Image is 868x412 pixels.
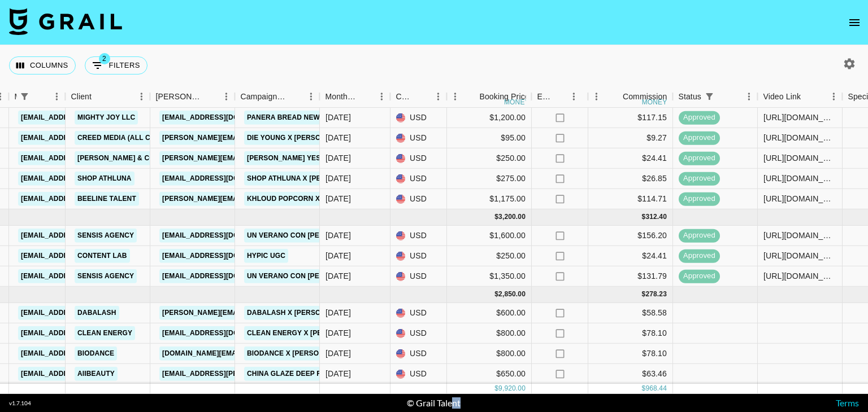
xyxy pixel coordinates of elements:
div: $24.41 [588,148,673,169]
a: [EMAIL_ADDRESS][DOMAIN_NAME] [159,229,286,243]
div: $ [642,384,646,393]
a: Mighty Joy LLC [75,111,138,125]
div: © Grail Talent [407,397,461,409]
div: USD [390,108,447,128]
div: $800.00 [447,344,532,364]
div: Video Link [763,86,801,108]
a: [EMAIL_ADDRESS][DOMAIN_NAME] [18,151,145,165]
button: Select columns [9,56,76,74]
div: $250.00 [447,148,532,169]
a: [EMAIL_ADDRESS][DOMAIN_NAME] [18,347,145,361]
a: [EMAIL_ADDRESS][DOMAIN_NAME] [18,111,145,125]
a: Un Verano Con [PERSON_NAME] [244,229,368,243]
div: USD [390,323,447,344]
span: approved [679,230,720,241]
div: 1 active filter [701,89,717,104]
a: China Glaze Deep Fall Campaign [244,367,376,381]
a: Creed Media (All Campaigns) [75,131,192,145]
a: Beeline Talent [75,192,139,206]
a: [PERSON_NAME][EMAIL_ADDRESS][DOMAIN_NAME] [159,306,344,320]
a: Panera Bread New Cafe in [GEOGRAPHIC_DATA] [244,111,428,125]
a: [EMAIL_ADDRESS][DOMAIN_NAME] [159,326,286,340]
div: USD [390,266,447,287]
a: [PERSON_NAME][EMAIL_ADDRESS][DOMAIN_NAME] [159,131,344,145]
a: [PERSON_NAME] & Co LLC [75,151,173,165]
a: Hypic UGC [244,249,288,263]
div: Manager [14,86,16,108]
a: Biodance x [PERSON_NAME] [244,347,353,361]
button: Sort [32,89,48,104]
span: approved [679,133,720,143]
a: Un Verano Con [PERSON_NAME] [244,269,368,283]
div: $ [494,384,498,393]
div: https://www.instagram.com/reel/DOoQErWDkXL/?utm_source=ig_web_copy_link&igsh=MWlqNmh2OTNwY3J1MA== [763,230,836,241]
div: 3,200.00 [498,212,526,222]
div: $95.00 [447,128,532,148]
button: Sort [357,89,373,104]
div: Currency [390,86,446,108]
a: [PERSON_NAME][EMAIL_ADDRESS][PERSON_NAME][DOMAIN_NAME] [159,151,402,165]
div: Client [71,86,92,108]
div: 9,920.00 [498,384,526,393]
span: approved [679,112,720,123]
span: approved [679,153,720,164]
a: [EMAIL_ADDRESS][DOMAIN_NAME] [18,131,145,145]
div: Status [678,86,701,108]
a: Clean Energy x [PERSON_NAME] [244,326,371,340]
div: Month Due [325,86,357,108]
div: $117.15 [588,108,673,128]
a: [EMAIL_ADDRESS][DOMAIN_NAME] [18,367,145,381]
div: money [642,99,667,106]
div: USD [390,128,447,148]
div: Client [65,86,150,108]
a: Terms [836,397,859,408]
button: Sort [92,89,107,104]
div: USD [390,226,447,246]
button: Menu [588,88,605,105]
div: Sep '25 [325,230,351,241]
button: Menu [373,88,390,105]
div: $250.00 [447,246,532,266]
a: [EMAIL_ADDRESS][DOMAIN_NAME] [18,269,145,283]
div: $131.79 [588,266,673,287]
a: Khloud Popcorn x [PERSON_NAME] [244,192,383,206]
a: Sensis Agency [75,269,137,283]
div: Aug '25 [325,193,351,204]
div: $114.71 [588,189,673,209]
div: https://www.tiktok.com/@itsregannn.xo/video/7544129802677144845 [763,193,836,204]
a: aiibeauty [75,367,118,381]
div: $ [642,212,646,222]
a: [EMAIL_ADDRESS][DOMAIN_NAME] [18,249,145,263]
div: 278.23 [645,290,667,299]
div: Manager [8,86,65,108]
div: Campaign (Type) [235,86,319,108]
a: Clean Energy [75,326,135,340]
div: $58.58 [588,303,673,323]
a: [EMAIL_ADDRESS][DOMAIN_NAME] [18,172,145,186]
div: Aug '25 [325,132,351,143]
div: Booker [150,86,235,108]
span: approved [679,251,720,261]
button: Sort [414,89,429,104]
div: 312.40 [645,212,667,222]
button: Sort [287,89,302,104]
a: [PERSON_NAME] Yes [244,151,323,165]
div: https://www.tiktok.com/@karenncactus/video/7538479838349298999?is_from_webapp=1&sender_device=pc&... [763,152,836,164]
button: Sort [801,89,817,104]
div: $1,600.00 [447,226,532,246]
button: Menu [565,88,582,105]
span: approved [679,271,720,282]
div: $ [642,290,646,299]
div: Aug '25 [325,112,351,123]
div: $9.27 [588,128,673,148]
div: $156.20 [588,226,673,246]
a: Dabalash [75,306,119,320]
a: [EMAIL_ADDRESS][DOMAIN_NAME] [159,172,286,186]
div: https://www.instagram.com/reel/DO85nYcjtiZ/?utm_source=ig_web_copy_link&igsh=dzR6dmU4bmV4c2t4 [763,270,836,282]
div: $24.41 [588,246,673,266]
a: Biodance [75,347,117,361]
button: Menu [48,88,65,105]
div: Oct '25 [325,307,351,318]
div: 2,850.00 [498,290,526,299]
div: USD [390,148,447,169]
